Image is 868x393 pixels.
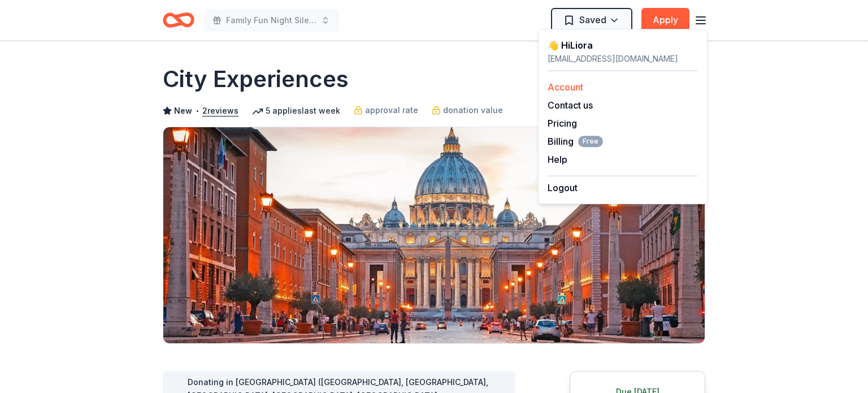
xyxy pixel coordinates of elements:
[551,8,632,33] button: Saved
[202,104,238,118] button: 2reviews
[548,135,603,148] button: BillingFree
[548,38,698,52] div: 👋 Hi Liora
[578,136,603,147] span: Free
[226,14,316,27] span: Family Fun Night Silent Auction
[579,12,606,27] span: Saved
[548,153,567,166] button: Help
[548,81,583,93] a: Account
[196,106,199,115] span: •
[163,7,194,33] a: Home
[163,127,705,343] img: Image for City Experiences
[432,103,503,117] a: donation value
[548,118,577,129] a: Pricing
[354,103,418,117] a: approval rate
[163,63,349,95] h1: City Experiences
[548,135,603,148] span: Billing
[252,104,340,118] div: 5 applies last week
[548,181,578,195] button: Logout
[641,8,689,33] button: Apply
[548,52,698,66] div: [EMAIL_ADDRESS][DOMAIN_NAME]
[203,9,339,32] button: Family Fun Night Silent Auction
[365,103,418,117] span: approval rate
[548,98,593,112] button: Contact us
[443,103,503,117] span: donation value
[174,104,192,118] span: New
